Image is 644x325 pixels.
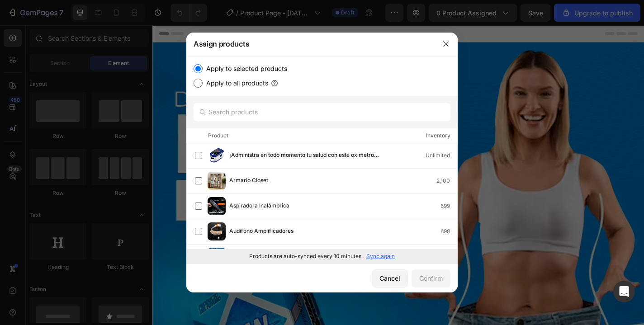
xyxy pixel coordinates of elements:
[419,273,443,283] div: Confirm
[186,32,434,56] div: Assign products
[203,63,287,74] label: Apply to selected products
[372,269,408,287] button: Cancel
[208,197,226,215] img: product-img
[613,281,635,302] div: Open Intercom Messenger
[440,202,457,211] div: 699
[426,151,457,160] div: Unlimited
[412,269,450,287] button: Confirm
[203,78,268,89] label: Apply to all products
[229,201,289,211] span: Aspiradora Inalámbrica
[379,273,400,283] div: Cancel
[208,146,226,165] img: product-img
[186,56,458,264] div: />
[208,131,228,140] div: Product
[436,176,457,185] div: 2,100
[208,172,226,190] img: product-img
[229,151,387,160] span: ¡Administra en todo momento tu salud con este oxímetro digital ideal para llevarlo contigo a dond...
[208,222,226,240] img: product-img
[426,131,450,140] div: Inventory
[194,103,450,121] input: Search products
[440,227,457,236] div: 698
[229,226,294,236] span: Audífono Amplificadores
[229,176,268,186] span: Armario Closet
[366,252,395,260] p: Sync again
[208,248,226,266] img: product-img
[249,252,363,260] p: Products are auto-synced every 10 minutes.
